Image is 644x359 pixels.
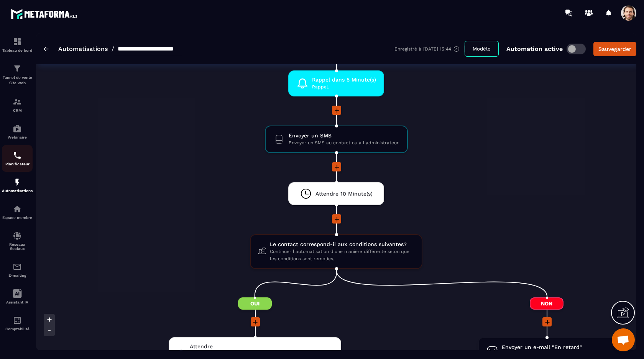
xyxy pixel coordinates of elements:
[2,135,33,139] p: Webinaire
[2,310,33,337] a: accountantaccountantComptabilité
[289,139,399,147] span: Envoyer un SMS au contact ou à l'administrateur.
[13,97,22,106] img: formation
[502,344,607,351] span: Envoyer un e-mail "En retard"
[2,199,33,225] a: automationsautomationsEspace membre
[13,178,22,187] img: automations
[465,41,499,57] button: Modèle
[44,47,49,51] img: arrow
[593,42,636,56] button: Sauvegarder
[2,145,33,172] a: schedulerschedulerPlanificateur
[11,7,80,21] img: logo
[612,328,635,351] div: Mở cuộc trò chuyện
[2,300,33,304] p: Assistant IA
[312,76,376,83] span: Rappel dans 5 Minute(s)
[2,273,33,277] p: E-mailing
[2,75,33,86] p: Tunnel de vente Site web
[13,231,22,240] img: social-network
[270,241,414,248] span: Le contact correspond-il aux conditions suivantes?
[2,283,33,310] a: Assistant IA
[2,172,33,199] a: automationsautomationsAutomatisations
[13,262,22,271] img: email
[2,242,33,251] p: Réseaux Sociaux
[2,31,33,58] a: formationformationTableau de bord
[270,248,414,263] span: Continuer l'automatisation d'une manière différente selon que les conditions sont remplies.
[2,189,33,193] p: Automatisations
[2,118,33,145] a: automationsautomationsWebinaire
[13,151,22,160] img: scheduler
[530,297,563,310] span: Non
[13,37,22,46] img: formation
[2,108,33,113] p: CRM
[598,45,631,53] div: Sauvegarder
[394,46,465,52] div: Enregistré à
[2,58,33,91] a: formationformationTunnel de vente Site web
[289,132,399,139] span: Envoyer un SMS
[2,48,33,52] p: Tableau de bord
[2,225,33,256] a: social-networksocial-networkRéseaux Sociaux
[2,327,33,331] p: Comptabilité
[2,215,33,220] p: Espace membre
[13,316,22,325] img: accountant
[58,45,108,52] a: Automatisations
[2,91,33,118] a: formationformationCRM
[112,45,114,52] span: /
[423,46,451,52] p: [DATE] 15:44
[312,83,376,91] span: Rappel.
[13,204,22,214] img: automations
[315,190,373,197] span: Attendre 10 Minute(s)
[506,45,563,52] p: Automation active
[2,256,33,283] a: emailemailE-mailing
[190,343,333,350] span: Attendre
[238,297,272,310] span: Oui
[13,124,22,133] img: automations
[13,64,22,73] img: formation
[2,162,33,166] p: Planificateur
